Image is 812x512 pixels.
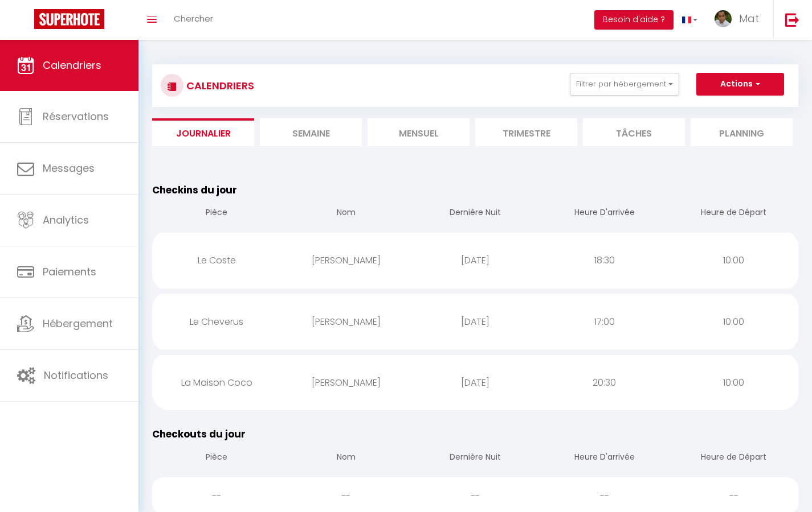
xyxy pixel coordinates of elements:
li: Tâches [583,118,685,146]
li: Journalier [152,118,254,146]
button: Ouvrir le widget de chat LiveChat [9,5,43,39]
li: Trimestre [475,118,577,146]
div: [PERSON_NAME] [281,303,411,340]
div: [DATE] [411,303,540,340]
button: Filtrer par hébergement [570,73,679,96]
th: Pièce [152,442,281,474]
div: 10:00 [669,242,798,279]
th: Dernière Nuit [411,442,540,474]
div: Le Coste [152,242,281,279]
div: [DATE] [411,364,540,401]
img: ... [715,10,732,27]
th: Heure de Départ [669,442,798,474]
h3: CALENDRIERS [183,73,254,98]
span: Checkouts du jour [152,427,246,441]
li: Semaine [260,118,362,146]
span: Notifications [44,368,108,382]
th: Nom [281,197,411,230]
button: Besoin d'aide ? [594,10,674,30]
span: Analytics [43,213,89,227]
span: Checkins du jour [152,183,237,197]
span: Mat [739,11,759,26]
span: Calendriers [43,58,101,72]
div: [PERSON_NAME] [281,242,411,279]
li: Planning [691,118,793,146]
div: 10:00 [669,364,798,401]
li: Mensuel [368,118,470,146]
div: 20:30 [540,364,669,401]
th: Heure D'arrivée [540,197,669,230]
span: Réservations [43,109,109,123]
img: Super Booking [34,9,104,29]
img: logout [785,13,799,27]
div: Le Cheverus [152,303,281,340]
th: Heure D'arrivée [540,442,669,474]
div: 10:00 [669,303,798,340]
th: Nom [281,442,411,474]
th: Pièce [152,197,281,230]
button: Actions [696,73,784,96]
div: 18:30 [540,242,669,279]
div: [DATE] [411,242,540,279]
div: 17:00 [540,303,669,340]
th: Heure de Départ [669,197,798,230]
span: Paiements [43,265,96,279]
span: Chercher [174,13,213,24]
span: Messages [43,161,95,175]
div: [PERSON_NAME] [281,364,411,401]
span: Hébergement [43,316,113,331]
th: Dernière Nuit [411,197,540,230]
div: La Maison Coco [152,364,281,401]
